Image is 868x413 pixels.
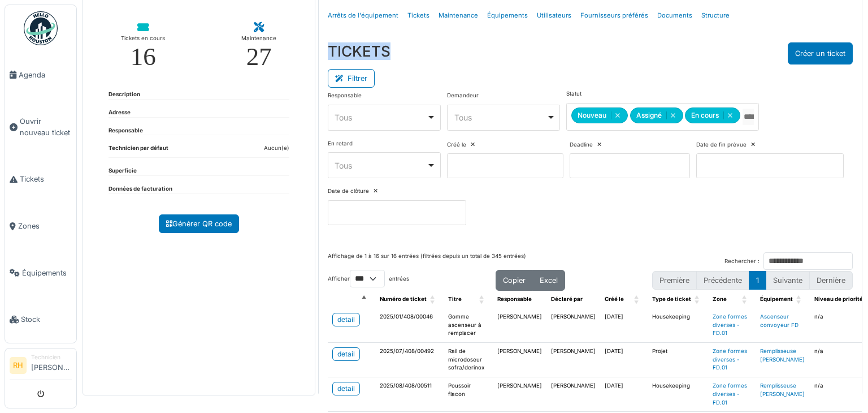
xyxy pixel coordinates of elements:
label: Responsable [328,92,362,100]
span: Agenda [19,70,72,80]
li: RH [10,357,27,374]
div: 27 [246,44,272,70]
a: Tickets en cours 16 [112,14,174,79]
a: Documents [653,2,697,29]
label: Deadline [570,141,593,149]
span: Ouvrir nouveau ticket [20,116,72,137]
td: [DATE] [600,343,648,377]
a: Remplisseuse [PERSON_NAME] [760,348,805,363]
dt: Description [108,91,140,99]
a: Zones [5,203,76,249]
a: Ascenseur convoyeur FD [760,313,798,328]
dd: Aucun(e) [264,144,289,153]
button: Copier [496,270,533,291]
span: Stock [21,314,72,325]
span: Responsable [497,296,532,302]
div: Tous [454,111,546,123]
button: Remove item: 'ongoing' [723,111,736,119]
a: Utilisateurs [532,2,576,29]
a: Tickets [403,2,434,29]
div: Technicien [31,353,72,362]
td: Housekeeping [648,377,708,412]
label: Demandeur [447,92,479,100]
span: Zone [713,296,727,302]
a: Remplisseuse [PERSON_NAME] [760,382,805,397]
label: En retard [328,140,353,148]
td: 2025/01/408/00046 [375,308,444,343]
label: Créé le [447,141,466,149]
select: Afficherentrées [350,270,385,287]
td: Poussoir flacon [444,377,493,412]
a: Ouvrir nouveau ticket [5,98,76,156]
img: Badge_color-CXgf-gQk.svg [24,11,58,45]
span: Équipements [22,268,72,278]
div: Tous [335,111,427,123]
td: [DATE] [600,377,648,412]
label: Date de fin prévue [696,141,747,149]
button: 1 [749,271,766,290]
td: [PERSON_NAME] [546,377,600,412]
a: Équipements [483,2,532,29]
a: detail [332,313,360,326]
div: Tous [335,160,427,171]
a: Structure [697,2,734,29]
dt: Adresse [108,109,131,117]
div: Tickets en cours [121,33,165,44]
span: Équipement: Activate to sort [796,291,803,308]
label: Date de clôture [328,187,369,196]
td: [PERSON_NAME] [546,308,600,343]
span: Tickets [20,174,72,184]
td: [PERSON_NAME] [493,377,546,412]
div: Assigné [630,107,683,123]
span: Excel [540,276,558,285]
div: Nouveau [571,107,628,123]
a: Maintenance 27 [232,14,286,79]
label: Statut [566,90,581,98]
a: Stock [5,296,76,343]
td: Projet [648,343,708,377]
span: Équipement [760,296,793,302]
dt: Données de facturation [108,185,172,193]
td: Gomme ascenseur à remplacer [444,308,493,343]
a: Zone formes diverses - FD.01 [713,348,747,371]
a: Zone formes diverses - FD.01 [713,313,747,336]
a: Zone formes diverses - FD.01 [713,382,747,405]
td: [PERSON_NAME] [546,343,600,377]
dt: Responsable [108,127,143,135]
span: Créé le: Activate to sort [634,291,641,308]
button: Remove item: 'new' [611,111,624,119]
td: Rail de microdoseur sofra/derinox [444,343,493,377]
td: 2025/07/408/00492 [375,343,444,377]
dt: Superficie [108,167,137,175]
button: Créer un ticket [788,42,853,64]
a: detail [332,347,360,361]
span: Créé le [605,296,624,302]
div: Affichage de 1 à 16 sur 16 entrées (filtrées depuis un total de 345 entrées) [328,252,526,270]
a: RH Technicien[PERSON_NAME] [10,353,72,380]
span: Titre: Activate to sort [479,291,486,308]
span: Zone: Activate to sort [742,291,749,308]
span: Niveau de priorité [814,296,863,302]
span: Type de ticket: Activate to sort [695,291,701,308]
a: Maintenance [434,2,483,29]
button: Filtrer [328,69,375,88]
td: [PERSON_NAME] [493,343,546,377]
a: Fournisseurs préférés [576,2,653,29]
button: Excel [532,270,565,291]
td: [PERSON_NAME] [493,308,546,343]
div: 16 [131,44,156,70]
td: Housekeeping [648,308,708,343]
a: Agenda [5,51,76,98]
h3: TICKETS [328,42,390,60]
div: Maintenance [241,33,276,44]
button: Remove item: 'assigned' [666,111,679,119]
div: detail [337,315,355,325]
a: Arrêts de l'équipement [323,2,403,29]
span: Copier [503,276,526,285]
a: Équipements [5,249,76,296]
div: detail [337,384,355,394]
span: Zones [18,221,72,231]
div: detail [337,349,355,359]
nav: pagination [652,271,853,290]
label: Afficher entrées [328,270,409,287]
